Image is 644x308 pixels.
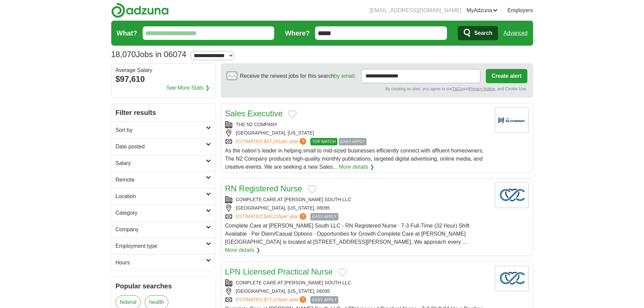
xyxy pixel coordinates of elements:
[300,296,306,303] span: ?
[116,159,206,167] h2: Salary
[112,103,215,122] h2: Filter results
[116,259,206,267] h2: Hours
[503,26,527,40] a: Advanced
[116,126,206,134] h2: Sort by
[225,288,490,295] div: [GEOGRAPHIC_DATA], [US_STATE], 06095
[310,213,338,220] span: EASY APPLY
[486,69,527,83] button: Create alert
[236,213,308,220] a: ESTIMATED:$46,216per year?
[116,73,211,85] div: $97,610
[116,281,211,291] h2: Popular searches
[495,183,529,208] img: Company logo
[458,26,498,40] button: Search
[117,28,137,38] label: What?
[112,254,215,271] a: Hours
[507,6,533,15] a: Employers
[226,86,527,92] div: By creating an alert, you agree to our and , and Cookie Use.
[225,279,490,286] div: COMPLETE CARE AT [PERSON_NAME] SOUTH LLC
[310,296,338,304] span: EASY APPLY
[116,242,206,250] h2: Employment type
[495,108,529,133] img: Company logo
[225,196,490,203] div: COMPLETE CARE AT [PERSON_NAME] SOUTH LLC
[338,268,347,277] button: Add to favorite jobs
[225,121,490,128] div: THE N2 COMPANY
[116,192,206,200] h2: Location
[112,155,215,171] a: Salary
[467,6,498,15] a: MyAdzuna
[225,223,470,245] span: Complete Care at [PERSON_NAME] South LLC - RN Registered Nurse · 7-3 Full-Time (32 Hour) Shift Av...
[308,185,316,193] button: Add to favorite jobs
[225,267,333,276] a: LPN Licensed Practical Nurse
[285,28,310,38] label: Where?
[369,6,461,15] li: [EMAIL_ADDRESS][DOMAIN_NAME]
[300,138,306,145] span: ?
[310,138,337,145] span: TOP MATCH
[452,87,462,91] a: T&Cs
[300,213,306,220] span: ?
[225,109,283,118] a: Sales Executive
[334,73,354,79] a: by email
[112,221,215,238] a: Company
[111,50,187,59] h1: Jobs in 06074
[225,246,261,254] a: More details ❯
[116,226,206,234] h2: Company
[469,87,495,91] a: Privacy Notice
[112,188,215,205] a: Location
[264,139,281,144] span: $47,261
[288,110,297,118] button: Add to favorite jobs
[116,143,206,151] h2: Date posted
[339,138,366,145] span: EASY APPLY
[225,184,302,193] a: RN Registered Nurse
[112,205,215,221] a: Category
[112,122,215,138] a: Sort by
[166,84,210,92] a: See More Stats ❯
[112,238,215,254] a: Employment type
[236,296,308,304] a: ESTIMATED:$77,174per year?
[225,148,484,170] span: As the nation’s leader in helping small to mid-sized businesses efficiently connect with affluent...
[116,209,206,217] h2: Category
[236,138,308,145] a: ESTIMATED:$47,261per year?
[225,205,490,212] div: [GEOGRAPHIC_DATA], [US_STATE], 06095
[339,163,374,171] a: More details ❯
[116,176,206,184] h2: Remote
[264,214,281,219] span: $46,216
[240,72,356,80] span: Receive the newest jobs for this search :
[112,138,215,155] a: Date posted
[264,297,281,302] span: $77,174
[112,171,215,188] a: Remote
[495,266,529,291] img: Company logo
[225,129,490,137] div: [GEOGRAPHIC_DATA], [US_STATE]
[111,48,136,61] span: 18,070
[474,26,492,40] span: Search
[116,68,211,73] div: Average Salary
[111,3,169,18] img: Adzuna logo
